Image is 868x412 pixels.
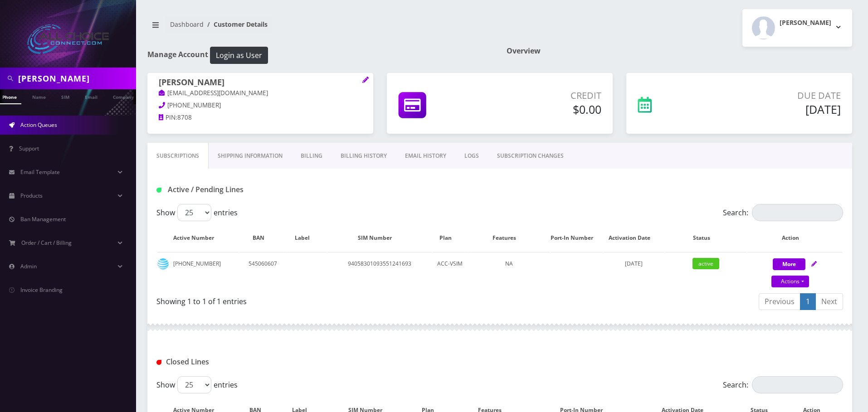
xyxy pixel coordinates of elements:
[20,121,57,129] span: Action Queues
[488,89,601,102] p: Credit
[19,145,39,152] span: Support
[108,89,139,103] a: Company
[156,204,238,221] label: Show entries
[147,143,209,169] a: Subscriptions
[21,239,72,247] span: Order / Cart / Billing
[156,188,161,193] img: Active / Pending Lines
[157,258,169,270] img: at&t.png
[742,9,852,47] button: [PERSON_NAME]
[752,376,843,393] input: Search:
[759,293,800,310] a: Previous
[780,19,831,27] h2: [PERSON_NAME]
[468,252,550,289] td: NA
[20,286,63,294] span: Invoice Branding
[747,225,842,251] th: Action: activate to sort column ascending
[18,70,134,87] input: Search in Company
[177,113,192,121] span: 8708
[147,47,493,64] h1: Manage Account
[20,262,37,270] span: Admin
[752,204,843,221] input: Search:
[239,252,286,289] td: 545060607
[327,252,432,289] td: 94058301093551241693
[455,143,488,169] a: LOGS
[292,143,332,169] a: Billing
[433,252,468,289] td: ACC-VSIM
[57,89,74,103] a: SIM
[167,101,221,109] span: [PHONE_NUMBER]
[20,192,43,199] span: Products
[488,102,601,116] h5: $0.00
[692,258,719,269] span: active
[396,143,455,169] a: EMAIL HISTORY
[332,143,396,169] a: Billing History
[27,24,109,54] img: All Choice Connect
[551,225,603,251] th: Port-In Number: activate to sort column ascending
[157,225,239,251] th: Active Number: activate to sort column ascending
[665,225,746,251] th: Status: activate to sort column ascending
[80,89,102,103] a: Email
[771,276,809,287] a: Actions
[208,49,268,59] a: Login as User
[723,204,843,221] label: Search:
[147,15,493,41] nav: breadcrumb
[157,252,239,289] td: [PHONE_NUMBER]
[287,225,327,251] th: Label: activate to sort column ascending
[773,258,805,270] button: More
[159,113,177,122] a: PIN:
[815,293,843,310] a: Next
[156,358,376,366] h1: Closed Lines
[488,143,573,169] a: SUBSCRIPTION CHANGES
[710,89,841,102] p: Due Date
[159,78,362,88] h1: [PERSON_NAME]
[170,20,204,29] a: Dashboard
[156,185,376,194] h1: Active / Pending Lines
[327,225,432,251] th: SIM Number: activate to sort column ascending
[177,204,211,221] select: Showentries
[723,376,843,393] label: Search:
[468,225,550,251] th: Features: activate to sort column ascending
[159,89,268,98] a: [EMAIL_ADDRESS][DOMAIN_NAME]
[625,260,643,267] span: [DATE]
[156,360,161,365] img: Closed Lines
[710,102,841,116] h5: [DATE]
[204,19,268,29] li: Customer Details
[604,225,664,251] th: Activation Date: activate to sort column ascending
[156,376,238,393] label: Show entries
[20,168,60,176] span: Email Template
[239,225,286,251] th: BAN: activate to sort column ascending
[800,293,816,310] a: 1
[210,47,268,64] button: Login as User
[20,215,66,223] span: Ban Management
[156,292,493,307] div: Showing 1 to 1 of 1 entries
[433,225,468,251] th: Plan: activate to sort column ascending
[177,376,211,393] select: Showentries
[507,47,852,55] h1: Overview
[28,89,50,103] a: Name
[209,143,292,169] a: Shipping Information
